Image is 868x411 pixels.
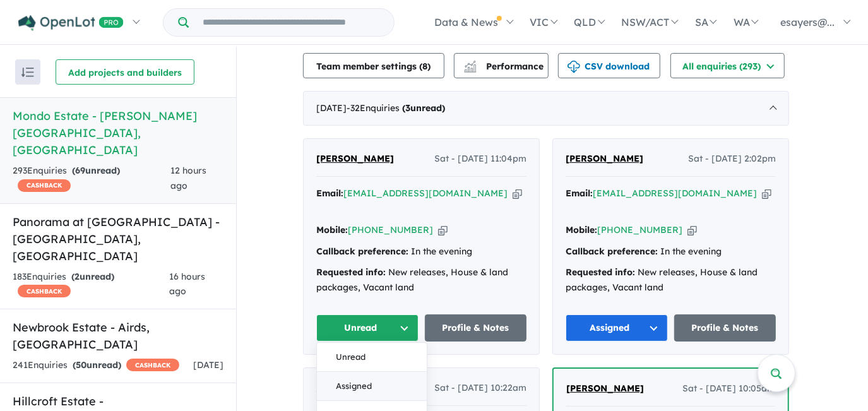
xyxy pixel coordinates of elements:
span: 16 hours ago [169,271,205,297]
button: Unread [316,314,419,342]
button: Copy [438,223,448,237]
a: Profile & Notes [674,314,776,342]
a: [PHONE_NUMBER] [597,224,682,235]
strong: Requested info: [566,266,635,278]
img: sort.svg [21,68,34,77]
button: CSV download [558,53,660,78]
button: Unread [317,343,427,372]
input: Try estate name, suburb, builder or developer [191,9,391,36]
button: Team member settings (8) [303,53,444,78]
div: New releases, House & land packages, Vacant land [316,265,526,295]
strong: Requested info: [316,266,386,278]
a: [EMAIL_ADDRESS][DOMAIN_NAME] [343,188,508,199]
span: Performance [466,61,544,72]
strong: Callback preference: [316,246,408,257]
a: [PERSON_NAME] [566,381,644,396]
button: Copy [513,187,522,200]
div: 293 Enquir ies [13,164,170,194]
button: Copy [762,187,771,200]
span: [PERSON_NAME] [316,153,394,164]
h5: Newbrook Estate - Airds , [GEOGRAPHIC_DATA] [13,319,223,353]
button: Add projects and builders [56,59,194,85]
strong: ( unread) [402,102,445,114]
span: CASHBACK [126,359,179,371]
button: Performance [454,53,549,78]
button: Assigned [317,372,427,401]
strong: Email: [316,188,343,199]
span: Sat - [DATE] 11:04pm [434,152,526,167]
button: Copy [687,223,697,237]
strong: ( unread) [72,165,120,176]
span: Sat - [DATE] 2:02pm [688,152,776,167]
div: [DATE] [303,91,789,126]
span: Sat - [DATE] 10:22am [434,381,526,396]
span: [DATE] [193,359,223,371]
a: Profile & Notes [425,314,527,342]
span: [PERSON_NAME] [566,383,644,394]
img: Openlot PRO Logo White [18,15,124,31]
a: [EMAIL_ADDRESS][DOMAIN_NAME] [593,188,757,199]
span: 2 [74,271,80,282]
img: bar-chart.svg [464,64,477,73]
span: - 32 Enquir ies [347,102,445,114]
strong: Email: [566,188,593,199]
span: Sat - [DATE] 10:05am [682,381,775,396]
div: New releases, House & land packages, Vacant land [566,265,776,295]
span: 12 hours ago [170,165,206,191]
button: Assigned [566,314,668,342]
a: [PHONE_NUMBER] [348,224,433,235]
a: [PERSON_NAME] [316,152,394,167]
strong: ( unread) [73,359,121,371]
a: [PERSON_NAME] [566,152,643,167]
h5: Mondo Estate - [PERSON_NAME][GEOGRAPHIC_DATA] , [GEOGRAPHIC_DATA] [13,107,223,158]
span: [PERSON_NAME] [566,153,643,164]
span: CASHBACK [18,179,71,192]
img: download icon [568,61,580,73]
span: 69 [75,165,85,176]
h5: Panorama at [GEOGRAPHIC_DATA] - [GEOGRAPHIC_DATA] , [GEOGRAPHIC_DATA] [13,213,223,265]
span: esayers@... [780,16,835,28]
img: line-chart.svg [465,61,476,68]
span: 8 [423,61,428,72]
strong: ( unread) [71,271,114,282]
span: 3 [405,102,410,114]
strong: Callback preference: [566,246,658,257]
div: 241 Enquir ies [13,358,179,373]
strong: Mobile: [566,224,597,235]
span: 50 [76,359,86,371]
button: All enquiries (293) [670,53,785,78]
div: In the evening [316,244,526,259]
strong: Mobile: [316,224,348,235]
div: 183 Enquir ies [13,270,169,300]
div: In the evening [566,244,776,259]
span: CASHBACK [18,285,71,297]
